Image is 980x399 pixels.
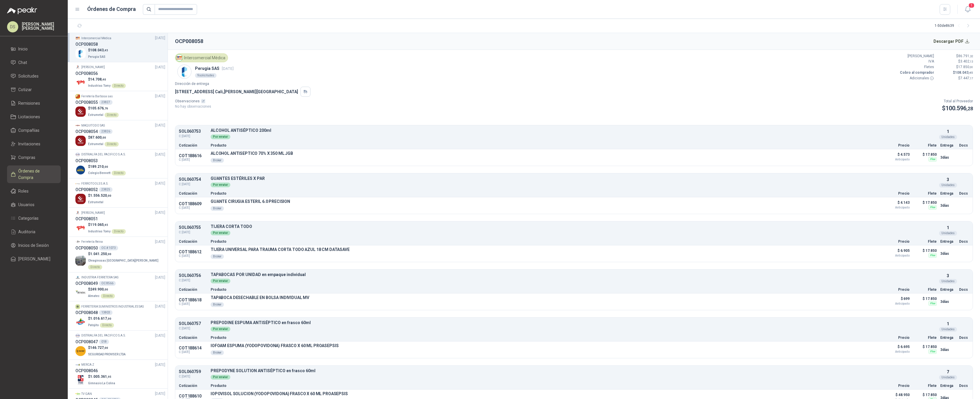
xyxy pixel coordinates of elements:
span: C: [DATE] [179,302,207,306]
a: Licitaciones [7,111,61,122]
img: Company Logo [75,288,86,298]
p: TIJERA UNIVERSAL PARA TRAUMA CORTA TODO AZUL 18 CM DATASAVE [211,247,350,252]
a: Usuarios [7,199,61,210]
img: Company Logo [75,152,80,157]
img: Logo peakr [7,7,37,14]
p: $ [88,374,116,380]
p: Docs [959,192,969,195]
span: Anticipado [880,158,910,161]
div: Por enviar [211,183,230,187]
p: Ferretería Barbosa sas [81,94,113,99]
span: ,00 [107,194,111,197]
span: Estrumetal [88,113,103,116]
h3: OCP008048 [75,309,98,316]
p: SOL060757 [179,321,207,326]
h2: OCP008058 [175,37,203,45]
a: Órdenes de Compra [7,165,61,183]
span: Anticipado [880,302,910,305]
img: Company Logo [75,165,86,175]
p: 1 [947,321,949,327]
span: SEGURIDAD PROVISER LTDA [88,353,125,356]
a: Company LogoMAQUITODO SAS[DATE] OCP00805423826Company Logo$87.600,00EstrumetalDirecto [75,123,165,147]
img: Company Logo [75,346,86,356]
div: Broker [211,302,224,307]
span: 3.402 [960,59,973,63]
p: Adicionales [899,75,934,81]
p: $ [88,345,127,351]
span: Licitaciones [18,114,40,120]
p: [STREET_ADDRESS] Cali , [PERSON_NAME][GEOGRAPHIC_DATA] [175,88,298,95]
a: Company LogoFerretería Barbosa sas[DATE] OCP00805523827Company Logo$105.676,76EstrumetalDirecto [75,93,165,118]
p: Flete [913,144,937,147]
div: Directo [105,113,119,117]
p: Ferretería Reina [81,239,103,244]
p: Observaciones [175,98,211,104]
span: C: [DATE] [179,230,207,235]
img: Company Logo [75,275,80,280]
span: [DATE] [155,275,165,280]
a: Company LogoFerretería Reina[DATE] OCP008050OC # 1073Company Logo$1.041.250,00Oleaginosas [GEOGRA... [75,239,165,270]
p: Perugia SAS [195,65,234,72]
p: Producto [211,144,877,147]
p: SOL060756 [179,273,207,278]
h3: OCP008050 [75,245,98,251]
div: Flex [928,301,937,306]
span: ,45 [969,71,973,74]
a: Roles [7,185,61,197]
p: INDUSTRIA FERRETERA SAS [81,275,118,280]
p: 1 [947,128,949,135]
p: Cotización [179,288,207,291]
p: DISTRIALFA DEL PACIFICO S.A.S. [81,333,126,338]
a: Auditoria [7,226,61,237]
p: 3 días [940,202,956,209]
h3: OCP008046 [75,367,98,374]
h3: OCP008051 [75,216,98,222]
a: Company LogoFERROTOOLS S.A.S.[DATE] OCP00805223825Company Logo$1.556.520,00Estrumetal [75,181,165,205]
span: 119.065 [90,223,108,227]
p: $ [938,59,973,64]
p: $ [88,47,108,53]
div: Unidades [939,279,957,284]
img: Company Logo [75,65,80,70]
p: 3 días [940,154,956,161]
img: Company Logo [75,181,80,186]
span: Cotizar [18,86,32,93]
div: 23826 [99,129,113,134]
span: 7.447 [960,76,973,80]
p: FERROTOOLS S.A.S. [81,181,108,186]
p: Flete [913,288,937,291]
span: ,00 [102,136,106,139]
p: 3 [947,176,949,183]
p: Entrega [940,144,956,147]
p: COT188616 [179,153,207,158]
span: Perugia SAS [88,55,105,58]
span: ,95 [107,375,111,378]
span: [DATE] [155,239,165,245]
a: Company LogoINDUSTRIA FERRETERA SAS[DATE] OCP008049OC 8566Company Logo$249.900,00AlmatecDirecto [75,275,165,299]
div: Directo [100,323,114,328]
img: Company Logo [176,55,183,61]
img: Company Logo [75,94,80,99]
div: 23825 [99,187,113,192]
span: 1.041.250 [90,252,111,256]
div: OC # 1073 [99,246,118,250]
p: $ 17.850 [913,295,937,302]
div: Directo [101,294,115,298]
p: COT188609 [179,201,207,206]
span: Compañías [18,127,39,134]
p: [PERSON_NAME] [81,65,105,70]
p: Precio [880,144,910,147]
p: $ [88,164,126,170]
p: Precio [880,192,910,195]
span: Almatec [88,294,100,298]
p: $ 17.850 [913,151,937,158]
h3: OCP008052 [75,186,98,193]
div: 23827 [99,100,113,105]
span: 1.016.617 [90,316,111,321]
span: ,28 [966,106,973,111]
span: Patojito [88,324,99,327]
h3: OCP008047 [75,339,98,345]
div: Broker [211,254,224,259]
p: Producto [211,240,877,243]
p: ALCOHOL ANTISEPTICO 70% X 350 ML JGB [211,151,293,156]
